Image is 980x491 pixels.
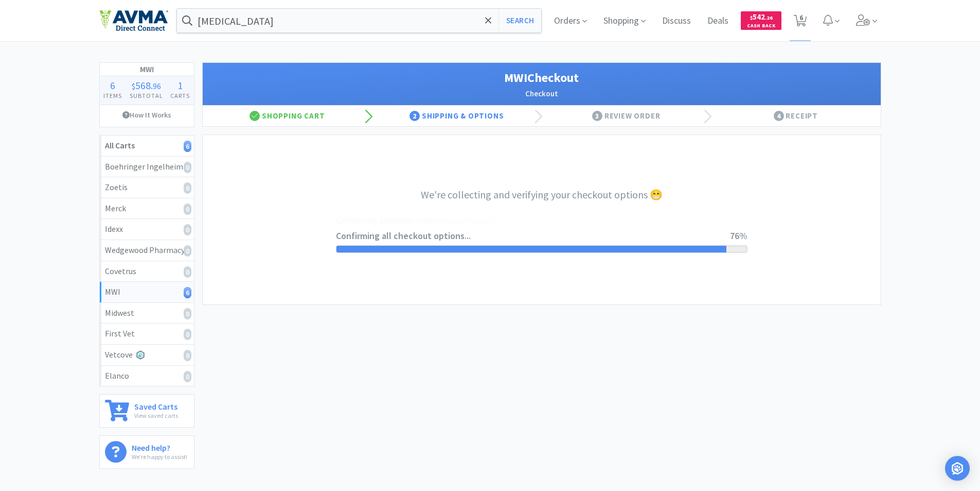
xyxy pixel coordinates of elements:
[134,400,178,411] h6: Saved Carts
[184,371,191,382] i: 0
[750,12,773,22] span: 542
[135,79,151,92] span: 568
[184,245,191,257] i: 0
[100,240,194,261] a: Wedgewood Pharmacy0
[184,329,191,340] i: 0
[126,91,167,100] h4: Subtotal
[213,88,870,100] h2: Checkout
[100,324,194,345] a: First Vet0
[105,285,189,299] div: MWI
[105,181,189,194] div: Zoetis
[153,81,161,91] span: 96
[177,79,183,92] span: 1
[711,106,881,126] div: Receipt
[167,91,194,100] h4: Carts
[184,287,191,298] i: 6
[105,244,189,257] div: Wedgewood Pharmacy
[99,10,168,31] img: e4e33dab9f054f5782a47901c742baa9_102.png
[100,63,194,76] h1: MWI
[336,187,747,203] h3: We're collecting and verifying your checkout options 😁
[105,369,189,383] div: Elanco
[100,282,194,303] a: MWI6
[336,229,730,244] span: Confirming all checkout options...
[110,79,115,92] span: 6
[105,265,189,278] div: Covetrus
[100,91,126,100] h4: Items
[542,106,711,126] div: Review Order
[213,68,870,88] h1: MWI Checkout
[105,160,189,174] div: Boehringer Ingelheim
[100,136,194,157] a: All Carts6
[592,111,602,121] span: 3
[184,204,191,215] i: 0
[100,345,194,366] a: Vetcove0
[765,14,773,21] span: . 26
[750,14,753,21] span: $
[184,162,191,173] i: 0
[100,366,194,386] a: Elanco0
[184,350,191,361] i: 0
[100,303,194,324] a: Midwest0
[99,394,194,428] a: Saved CartsView saved carts
[184,308,191,319] i: 0
[409,111,420,121] span: 2
[105,327,189,341] div: First Vet
[100,219,194,240] a: Idexx0
[105,140,135,150] strong: All Carts
[498,9,541,32] button: Search
[184,141,191,152] i: 6
[132,441,187,452] h6: Need help?
[100,261,194,282] a: Covetrus0
[747,23,775,30] span: Cash Back
[730,230,747,242] span: 76%
[790,18,811,27] a: 6
[100,157,194,178] a: Boehringer Ingelheim0
[945,456,970,481] div: Open Intercom Messenger
[658,16,695,26] a: Discuss
[203,106,372,126] div: Shopping Cart
[100,105,194,125] a: How It Works
[105,348,189,362] div: Vetcove
[100,177,194,198] a: Zoetis0
[372,106,542,126] div: Shipping & Options
[184,224,191,235] i: 0
[336,213,730,228] span: Collecting shipping options...
[100,198,194,219] a: Merck0
[184,266,191,278] i: 0
[177,9,542,32] input: Search by item, sku, manufacturer, ingredient, size...
[134,411,178,420] p: View saved carts
[132,81,135,91] span: $
[105,223,189,236] div: Idexx
[703,16,733,26] a: Deals
[132,452,187,462] p: We're happy to assist!
[105,307,189,320] div: Midwest
[126,80,167,91] div: .
[741,7,781,35] a: $542.26Cash Back
[774,111,784,121] span: 4
[105,202,189,215] div: Merck
[184,182,191,194] i: 0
